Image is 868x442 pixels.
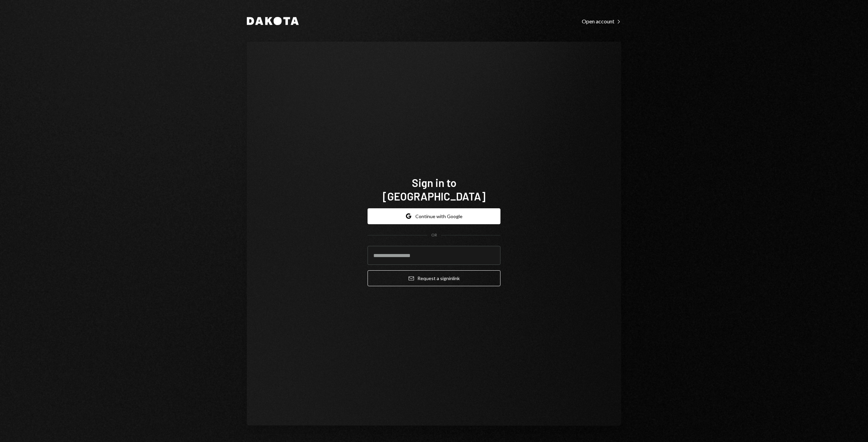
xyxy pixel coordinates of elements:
[582,18,621,25] div: Open account
[368,208,500,224] button: Continue with Google
[582,17,621,25] a: Open account
[368,270,500,286] button: Request a signinlink
[431,232,437,238] div: OR
[368,176,500,203] h1: Sign in to [GEOGRAPHIC_DATA]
